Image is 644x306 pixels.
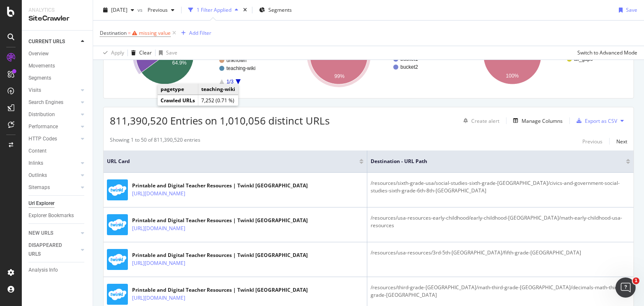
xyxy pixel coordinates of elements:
[256,3,295,17] button: Segments
[29,183,78,192] a: Sitemaps
[457,19,625,92] div: A chart.
[371,214,630,229] div: /resources/usa-resources-early-childhood/early-childhood-[GEOGRAPHIC_DATA]/math-early-childhood-u...
[29,183,50,192] div: Sitemaps
[132,224,185,233] a: [URL][DOMAIN_NAME]
[166,49,177,56] div: Save
[573,114,617,127] button: Export as CSV
[172,60,187,66] text: 64.9%
[178,28,211,38] button: Add Filter
[156,46,177,60] button: Save
[132,259,185,267] a: [URL][DOMAIN_NAME]
[185,3,241,17] button: 1 Filter Applied
[29,159,78,168] a: Inlinks
[29,171,78,180] a: Outlinks
[100,46,124,60] button: Apply
[29,62,87,70] a: Movements
[29,199,87,208] a: Url Explorer
[132,182,308,189] div: Printable and Digital Teacher Resources | Twinkl [GEOGRAPHIC_DATA]
[506,73,519,79] text: 100%
[29,159,43,168] div: Inlinks
[144,6,168,13] span: Previous
[144,3,178,17] button: Previous
[29,147,47,156] div: Content
[107,249,128,270] img: main image
[29,229,53,238] div: NEW URLS
[29,86,78,95] a: Visits
[29,14,86,23] div: SiteCrawler
[29,122,58,131] div: Performance
[615,277,636,298] iframe: Intercom live chat
[139,49,152,56] div: Clear
[132,252,308,259] div: Printable and Digital Teacher Resources | Twinkl [GEOGRAPHIC_DATA]
[29,135,57,143] div: HTTP Codes
[110,19,278,92] div: A chart.
[128,29,131,36] span: =
[29,98,63,107] div: Search Engines
[29,241,78,259] a: DISAPPEARED URLS
[226,65,255,71] text: teaching-wiki
[132,189,185,198] a: [URL][DOMAIN_NAME]
[29,86,41,95] div: Visits
[100,3,138,17] button: [DATE]
[29,7,86,14] div: Analytics
[100,29,127,36] span: Destination
[132,286,308,294] div: Printable and Digital Teacher Resources | Twinkl [GEOGRAPHIC_DATA]
[29,199,55,208] div: Url Explorer
[371,249,630,257] div: /resources/usa-resources/3rd-5th-[GEOGRAPHIC_DATA]/fifth-grade-[GEOGRAPHIC_DATA]
[29,229,78,238] a: NEW URLS
[189,29,211,36] div: Add Filter
[29,110,55,119] div: Distribution
[626,6,637,13] div: Save
[400,64,418,70] text: bucket2
[29,98,78,107] a: Search Engines
[29,135,78,143] a: HTTP Codes
[107,179,128,200] img: main image
[29,211,87,220] a: Explorer Bookmarks
[29,74,87,83] a: Segments
[510,116,563,126] button: Manage Columns
[582,136,602,146] button: Previous
[107,158,357,165] span: URL Card
[241,6,249,14] div: times
[577,49,637,56] div: Switch to Advanced Mode
[128,46,152,60] button: Clear
[29,211,74,220] div: Explorer Bookmarks
[582,138,602,145] div: Previous
[29,37,65,46] div: CURRENT URLS
[29,49,49,58] div: Overview
[29,122,78,131] a: Performance
[132,217,308,224] div: Printable and Digital Teacher Resources | Twinkl [GEOGRAPHIC_DATA]
[138,6,144,13] span: vs
[111,6,127,13] span: 2025 Aug. 29th
[29,266,58,275] div: Analysis Info
[139,29,171,36] div: missing value
[400,56,418,62] text: bucket1
[574,56,593,62] text: all_gaps
[371,179,630,194] div: /resources/sixth-grade-usa/social-studies-sixth-grade-[GEOGRAPHIC_DATA]/civics-and-government-soc...
[197,6,231,13] div: 1 Filter Applied
[633,277,639,284] span: 1
[29,110,78,119] a: Distribution
[158,84,198,95] td: pagetype
[460,114,499,127] button: Create alert
[198,95,239,106] td: 7,252 (0.71 %)
[111,49,124,56] div: Apply
[132,294,185,302] a: [URL][DOMAIN_NAME]
[107,214,128,235] img: main image
[334,73,344,79] text: 99%
[29,241,71,259] div: DISAPPEARED URLS
[268,6,292,13] span: Segments
[371,284,630,299] div: /resources/third-grade-[GEOGRAPHIC_DATA]/math-third-grade-[GEOGRAPHIC_DATA]/decimals-math-third-g...
[29,37,78,46] a: CURRENT URLS
[158,95,198,106] td: Crawled URLs
[616,138,627,145] div: Next
[29,49,87,58] a: Overview
[29,62,55,70] div: Movements
[284,19,452,92] div: A chart.
[110,136,200,146] div: Showing 1 to 50 of 811,390,520 entries
[615,3,637,17] button: Save
[471,117,499,124] div: Create alert
[29,266,87,275] a: Analysis Info
[29,171,47,180] div: Outlinks
[574,46,637,60] button: Switch to Advanced Mode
